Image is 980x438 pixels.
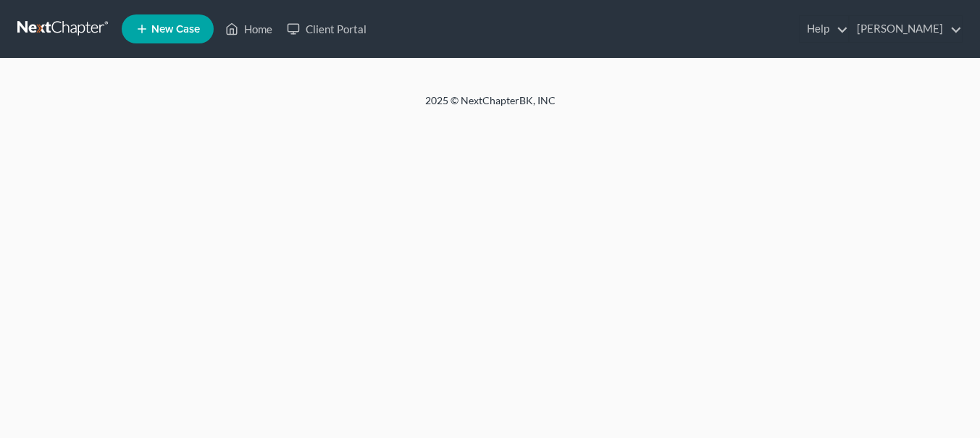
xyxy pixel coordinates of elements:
new-legal-case-button: New Case [122,14,214,43]
div: 2025 © NextChapterBK, INC [78,93,903,119]
a: [PERSON_NAME] [850,16,962,42]
a: Home [218,16,280,42]
a: Client Portal [280,16,374,42]
a: Help [800,16,848,42]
